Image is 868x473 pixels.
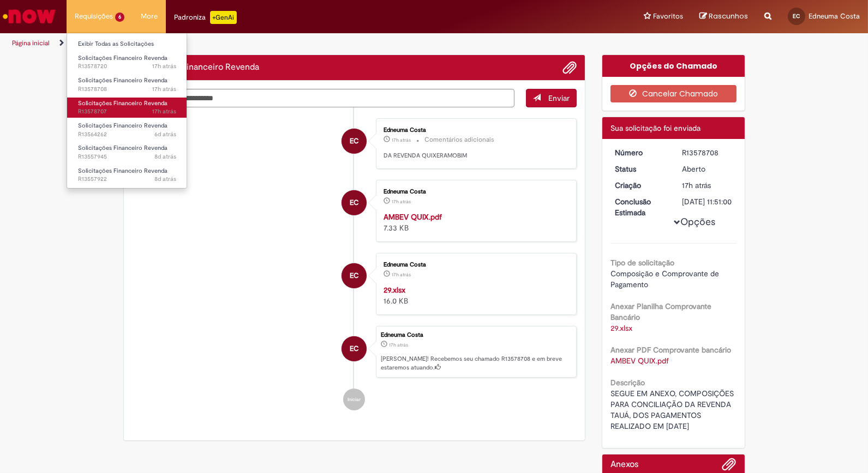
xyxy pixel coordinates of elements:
span: R13557945 [78,153,176,161]
b: Descrição [610,378,645,387]
img: ServiceNow [1,5,57,27]
span: 6 [115,13,124,22]
span: Solicitações Financeiro Revenda [78,167,167,175]
div: 29/09/2025 17:50:57 [682,180,733,191]
a: Aberto R13557945 : Solicitações Financeiro Revenda [67,142,187,162]
dt: Status [607,163,674,174]
div: Padroniza [174,11,237,24]
span: R13578708 [78,85,176,94]
dt: Conclusão Estimada [607,196,674,218]
b: Anexar Planilha Comprovante Bancário [610,301,711,322]
div: Opções do Chamado [602,55,745,77]
div: Aberto [682,163,733,174]
time: 29/09/2025 17:50:57 [682,180,711,190]
ul: Requisições [67,33,187,189]
span: R13564262 [78,130,176,139]
button: Adicionar anexos [562,60,577,75]
span: Solicitações Financeiro Revenda [78,144,167,152]
div: Edneuma Costa [384,127,565,134]
span: Solicitações Financeiro Revenda [78,99,167,107]
h2: Solicitações Financeiro Revenda Histórico de tíquete [132,63,260,72]
time: 29/09/2025 17:49:30 [392,271,411,278]
time: 29/09/2025 17:51:16 [392,137,411,143]
span: 17h atrás [682,180,711,190]
button: Enviar [526,89,577,107]
div: Edneuma Costa [342,190,367,215]
span: Favoritos [653,11,683,22]
dt: Número [607,147,674,158]
span: 17h atrás [392,137,411,143]
time: 23/09/2025 10:02:17 [154,153,176,161]
span: 6d atrás [154,130,176,138]
span: R13578707 [78,107,176,116]
p: [PERSON_NAME]! Recebemos seu chamado R13578708 e em breve estaremos atuando. [381,355,571,372]
time: 23/09/2025 09:58:18 [154,175,176,183]
ul: Trilhas de página [8,33,571,53]
span: 8d atrás [154,175,176,183]
span: Composição e Comprovante de Pagamento [610,269,721,289]
span: EC [350,128,359,154]
span: EC [350,190,359,216]
span: EC [350,263,359,289]
li: Edneuma Costa [132,326,577,378]
time: 29/09/2025 17:52:59 [152,62,176,70]
div: 7.33 KB [384,211,565,233]
div: Edneuma Costa [342,263,367,288]
span: 17h atrás [389,342,408,348]
time: 29/09/2025 17:50:57 [389,342,408,348]
div: Edneuma Costa [342,129,367,154]
div: Edneuma Costa [342,336,367,361]
div: 16.0 KB [384,284,565,306]
a: Aberto R13564262 : Solicitações Financeiro Revenda [67,120,187,140]
ul: Histórico de tíquete [132,107,577,421]
span: Edneuma Costa [809,11,860,21]
a: Exibir Todas as Solicitações [67,38,187,50]
a: Aberto R13578707 : Solicitações Financeiro Revenda [67,98,187,118]
span: 17h atrás [152,62,176,70]
span: Sua solicitação foi enviada [610,123,701,133]
button: Cancelar Chamado [610,85,737,102]
div: Edneuma Costa [384,189,565,195]
span: Solicitações Financeiro Revenda [78,76,167,84]
a: Download de AMBEV QUIX.pdf [610,356,669,366]
textarea: Digite sua mensagem aqui... [132,89,515,107]
span: Requisições [75,11,113,22]
time: 29/09/2025 17:50:44 [152,107,176,116]
time: 29/09/2025 17:49:35 [392,198,411,205]
span: 17h atrás [392,271,411,278]
div: [DATE] 11:51:00 [682,196,733,207]
a: Página inicial [12,39,50,47]
a: Aberto R13578720 : Solicitações Financeiro Revenda [67,52,187,72]
span: Solicitações Financeiro Revenda [78,122,167,130]
b: Anexar PDF Comprovante bancário [610,345,731,355]
span: 8d atrás [154,153,176,161]
a: Aberto R13578708 : Solicitações Financeiro Revenda [67,75,187,95]
div: R13578708 [682,147,733,158]
span: EC [350,336,359,362]
a: Aberto R13557922 : Solicitações Financeiro Revenda [67,165,187,185]
dt: Criação [607,180,674,191]
a: Rascunhos [699,11,748,22]
a: AMBEV QUIX.pdf [384,212,442,222]
span: Rascunhos [709,11,748,21]
a: Download de 29.xlsx [610,323,632,333]
p: DA REVENDA QUIXERAMOBIM [384,151,565,160]
div: Edneuma Costa [384,262,565,268]
span: More [141,11,158,22]
span: EC [793,13,800,20]
span: R13578720 [78,62,176,71]
h2: Anexos [610,460,638,470]
span: Enviar [548,93,570,103]
span: 17h atrás [152,107,176,116]
div: Edneuma Costa [381,332,571,338]
span: R13557922 [78,175,176,184]
span: 17h atrás [152,85,176,93]
p: +GenAi [210,11,237,24]
span: SEGUE EM ANEXO, COMPOSIÇÕES PARA CONCILIAÇÃO DA REVENDA TAUÁ, DOS PAGAMENTOS REALIZADO EM [DATE] [610,389,736,431]
span: Solicitações Financeiro Revenda [78,54,167,62]
small: Comentários adicionais [424,135,494,144]
a: 29.xlsx [384,285,405,295]
span: 17h atrás [392,198,411,205]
